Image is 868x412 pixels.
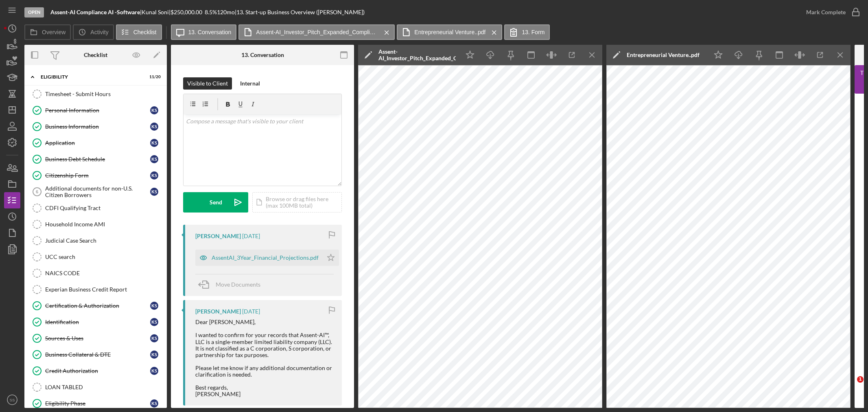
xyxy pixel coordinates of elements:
[45,254,162,260] div: UCC search
[28,330,163,346] a: Sources & UsesKS
[212,254,319,261] div: AssentAI_3Year_Financial_Projections.pdf
[205,9,217,15] div: 8.5 %
[195,319,334,397] div: Dear [PERSON_NAME], I wanted to confirm for your records that Assent-AI™, LLC is a single-member ...
[24,7,44,18] div: Open
[73,24,114,40] button: Activity
[28,265,163,281] a: NAICS CODE
[28,151,163,167] a: Business Debt ScheduleKS
[41,75,140,79] div: Eligibility
[45,384,162,390] div: LOAN TABLED
[256,29,378,35] label: Assent-AI_Investor_Pitch_Expanded_Compliance_Market_Overview.pdf
[242,308,260,315] time: 2025-07-12 03:01
[187,77,228,90] div: Visible to Client
[414,29,485,35] label: Entrepreneurial Venture..pdf
[397,24,502,40] button: Entrepreneurial Venture..pdf
[90,29,108,35] label: Activity
[45,368,150,374] div: Credit Authorization
[216,281,260,288] span: Move Documents
[798,4,864,20] button: Mark Complete
[45,302,150,309] div: Certification & Authorization
[45,319,150,325] div: Identification
[240,77,260,90] div: Internal
[28,298,163,314] a: Certification & AuthorizationKS
[45,172,150,179] div: Citizenship Form
[28,102,163,118] a: Personal InformationKS
[195,308,241,315] div: [PERSON_NAME]
[45,351,150,358] div: Business Collateral & DTE
[378,48,456,61] div: Assent-AI_Investor_Pitch_Expanded_Compliance_Market_Overview.pdf
[45,221,162,228] div: Household Income AMI
[45,335,150,342] div: Sources & Uses
[857,376,864,383] span: 1
[28,167,163,184] a: Citizenship FormKS
[171,9,205,15] div: $250,000.00
[150,302,158,310] div: K S
[150,351,158,359] div: K S
[28,395,163,412] a: Eligibility PhaseKS
[42,29,66,35] label: Overview
[171,24,237,40] button: 13. Conversation
[28,249,163,265] a: UCC search
[28,200,163,216] a: CDFI Qualifying Tract
[28,216,163,232] a: Household Income AMI
[183,77,232,90] button: Visible to Client
[150,188,158,196] div: K S
[4,392,20,408] button: SS
[84,52,107,58] div: Checklist
[150,155,158,163] div: K S
[195,233,241,239] div: [PERSON_NAME]
[24,24,71,40] button: Overview
[242,233,260,239] time: 2025-07-16 19:02
[45,286,162,293] div: Experian Business Credit Report
[45,185,150,198] div: Additional documents for non-U.S. Citizen Borrowers
[45,270,162,276] div: NAICS CODE
[45,91,162,97] div: Timesheet - Submit Hours
[50,9,140,15] b: Assent-AI Compliance AI -Software
[522,29,544,35] label: 13. Form
[28,232,163,249] a: Judicial Case Search
[28,281,163,298] a: Experian Business Credit Report
[195,250,339,266] button: AssentAI_3Year_Financial_Projections.pdf
[45,123,150,130] div: Business Information
[150,139,158,147] div: K S
[188,29,232,35] label: 13. Conversation
[45,237,162,244] div: Judicial Case Search
[150,334,158,342] div: K S
[195,274,269,295] button: Move Documents
[210,192,222,213] div: Send
[238,24,395,40] button: Assent-AI_Investor_Pitch_Expanded_Compliance_Market_Overview.pdf
[150,123,158,131] div: K S
[217,9,235,15] div: 120 mo
[150,399,158,408] div: K S
[150,171,158,180] div: K S
[116,24,162,40] button: Checklist
[150,318,158,326] div: K S
[45,156,150,162] div: Business Debt Schedule
[142,9,171,15] div: Kunal Soni |
[36,189,38,194] tspan: 6
[840,376,860,396] iframe: Intercom live chat
[183,192,248,213] button: Send
[241,52,284,58] div: 13. Conversation
[235,9,365,15] div: | 13. Start-up Business Overview ([PERSON_NAME])
[50,9,142,15] div: |
[28,184,163,200] a: 6Additional documents for non-U.S. Citizen BorrowersKS
[133,29,157,35] label: Checklist
[806,4,846,20] div: Mark Complete
[10,398,15,402] text: SS
[236,77,264,90] button: Internal
[28,379,163,395] a: LOAN TABLED
[45,205,162,211] div: CDFI Qualifying Tract
[45,107,150,114] div: Personal Information
[504,24,550,40] button: 13. Form
[28,135,163,151] a: ApplicationKS
[146,75,161,79] div: 11 / 20
[150,367,158,375] div: K S
[150,106,158,114] div: K S
[28,346,163,363] a: Business Collateral & DTEKS
[28,118,163,135] a: Business InformationKS
[45,140,150,146] div: Application
[28,314,163,330] a: IdentificationKS
[28,86,163,102] a: Timesheet - Submit Hours
[28,363,163,379] a: Credit AuthorizationKS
